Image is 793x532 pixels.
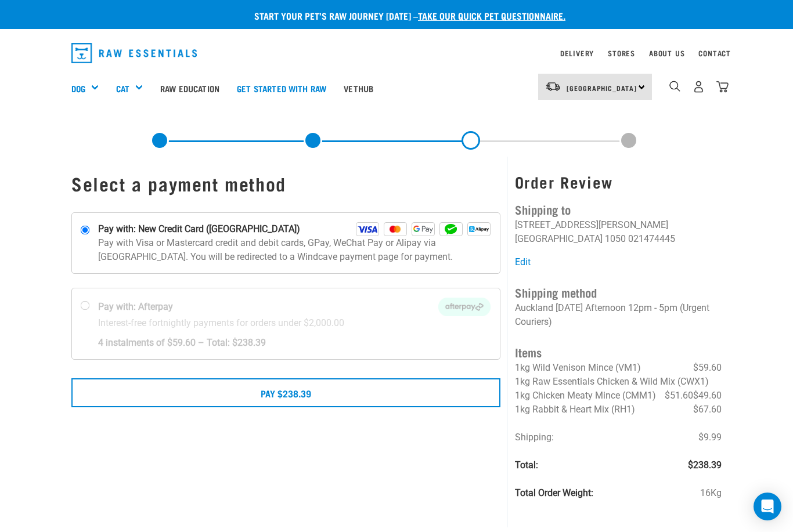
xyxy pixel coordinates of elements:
[560,51,594,55] a: Delivery
[698,51,731,55] a: Contact
[693,361,722,375] span: $59.60
[335,65,382,111] a: Vethub
[515,362,641,373] span: 1kg Wild Venison Mince (VM1)
[439,222,463,236] img: WeChat
[515,283,722,301] h4: Shipping method
[515,376,709,387] span: 1kg Raw Essentials Chicken & Wild Mix (CWX1)
[515,459,538,471] strong: Total:
[467,222,491,236] img: Alipay
[515,301,722,329] p: Auckland [DATE] Afternoon 12pm - 5pm (Urgent Couriers)
[116,82,129,95] a: Cat
[228,65,335,111] a: Get started with Raw
[608,51,635,55] a: Stores
[693,403,722,417] span: $67.60
[98,236,491,264] p: Pay with Visa or Mastercard credit and debit cards, GPay, WeChat Pay or Alipay via [GEOGRAPHIC_DA...
[515,390,656,401] span: 1kg Chicken Meaty Mince (CMM1)
[716,81,729,93] img: home-icon@2x.png
[515,233,626,244] li: [GEOGRAPHIC_DATA] 1050
[700,486,722,500] span: 16Kg
[98,222,300,236] strong: Pay with: New Credit Card ([GEOGRAPHIC_DATA])
[515,173,722,191] h3: Order Review
[698,430,722,444] span: $9.99
[71,82,85,95] a: Dog
[515,432,554,443] span: Shipping:
[693,389,722,403] span: $49.60
[515,219,668,230] li: [STREET_ADDRESS][PERSON_NAME]
[693,81,705,93] img: user.png
[412,222,435,236] img: GPay
[628,233,675,244] li: 021474445
[665,389,693,403] span: $51.60
[356,222,379,236] img: Visa
[515,200,722,218] h4: Shipping to
[545,81,561,92] img: van-moving.png
[515,404,635,415] span: 1kg Rabbit & Heart Mix (RH1)
[567,86,637,90] span: [GEOGRAPHIC_DATA]
[515,256,531,267] a: Edit
[649,51,684,55] a: About Us
[152,65,228,111] a: Raw Education
[81,225,90,234] input: Pay with: New Credit Card ([GEOGRAPHIC_DATA]) Visa Mastercard GPay WeChat Alipay Pay with Visa or...
[62,38,731,68] nav: dropdown navigation
[71,43,197,63] img: Raw Essentials Logo
[418,13,565,18] a: take our quick pet questionnaire.
[515,343,722,361] h4: Items
[71,378,500,407] button: Pay $238.39
[71,173,500,194] h1: Select a payment method
[515,487,593,498] strong: Total Order Weight:
[688,458,722,472] span: $238.39
[669,81,680,92] img: home-icon-1@2x.png
[754,493,781,520] div: Open Intercom Messenger
[384,222,407,236] img: Mastercard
